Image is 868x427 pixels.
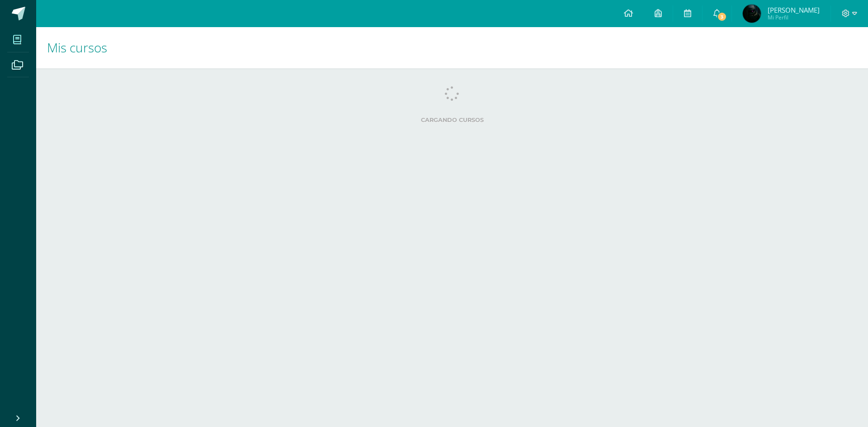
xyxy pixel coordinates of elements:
[768,5,820,14] span: [PERSON_NAME]
[717,12,727,22] span: 3
[47,39,107,56] span: Mis cursos
[54,117,850,123] label: Cargando cursos
[743,5,761,23] img: ea2c9f684ff9e42fb51035a1b57a2cbb.png
[768,14,820,21] span: Mi Perfil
